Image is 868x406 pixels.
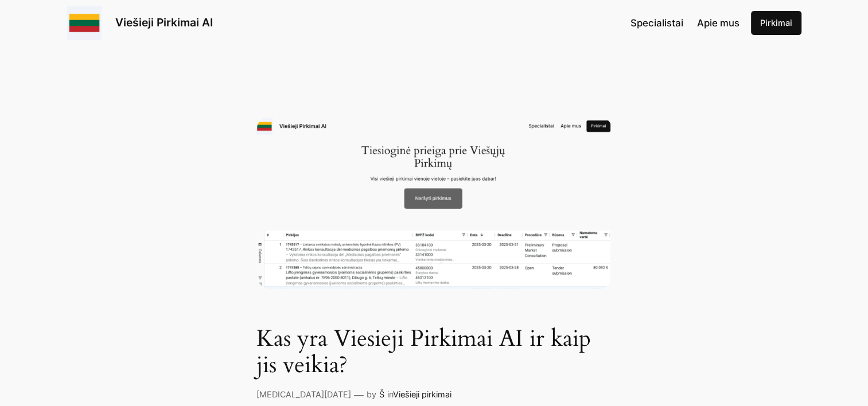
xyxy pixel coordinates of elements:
a: Viešieji pirkimai [393,389,451,399]
p: by [367,388,376,401]
a: Viešieji Pirkimai AI [115,15,213,29]
span: in [387,389,393,399]
span: Specialistai [630,17,683,29]
a: Š [379,389,384,399]
a: [MEDICAL_DATA][DATE] [256,389,351,399]
img: Viešieji pirkimai logo [67,6,102,40]
a: Specialistai [630,15,683,30]
a: Pirkimai [751,11,801,35]
nav: Navigation [630,15,739,30]
a: Apie mus [697,15,739,30]
h1: Kas yra Viesieji Pirkimai AI ir kaip jis veikia? [256,326,612,378]
span: Apie mus [697,17,739,29]
p: — [354,388,364,403]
